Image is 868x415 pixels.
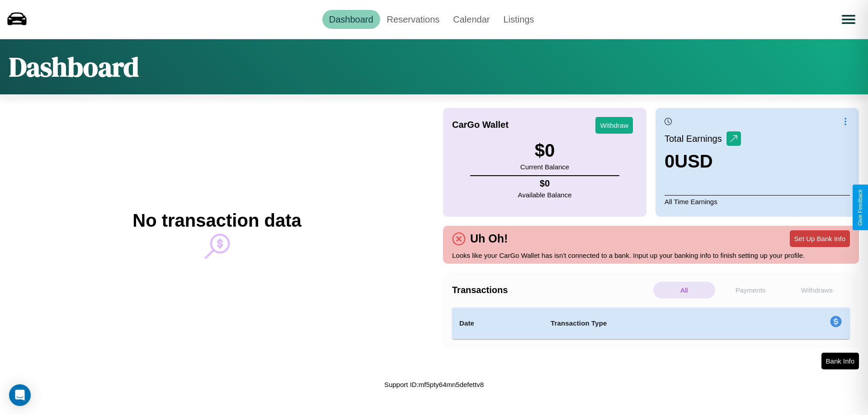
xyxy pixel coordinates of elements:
[790,230,850,247] button: Set Up Bank Info
[452,285,651,295] h4: Transactions
[132,210,301,231] h2: No transaction data
[452,249,850,261] p: Looks like your CarGo Wallet has isn't connected to a bank. Input up your banking info to finish ...
[786,282,848,298] p: Withdraws
[380,10,447,29] a: Reservations
[518,189,572,201] p: Available Balance
[446,10,496,29] a: Calendar
[551,318,756,329] h4: Transaction Type
[452,120,509,130] h4: CarGo Wallet
[520,140,569,161] h3: $ 0
[821,353,859,369] button: Bank Info
[9,384,31,406] div: Open Intercom Messenger
[665,195,850,208] p: All Time Earnings
[9,48,139,85] h1: Dashboard
[665,151,741,172] h3: 0 USD
[595,117,633,134] button: Withdraw
[518,178,572,189] h4: $ 0
[665,131,726,147] p: Total Earnings
[653,282,715,298] p: All
[520,161,569,173] p: Current Balance
[384,378,484,391] p: Support ID: mf5pty64mn5defettv8
[857,189,863,226] div: Give Feedback
[322,10,380,29] a: Dashboard
[836,7,861,32] button: Open menu
[459,318,536,329] h4: Date
[720,282,782,298] p: Payments
[496,10,541,29] a: Listings
[452,308,850,339] table: simple table
[466,232,512,245] h4: Uh Oh!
